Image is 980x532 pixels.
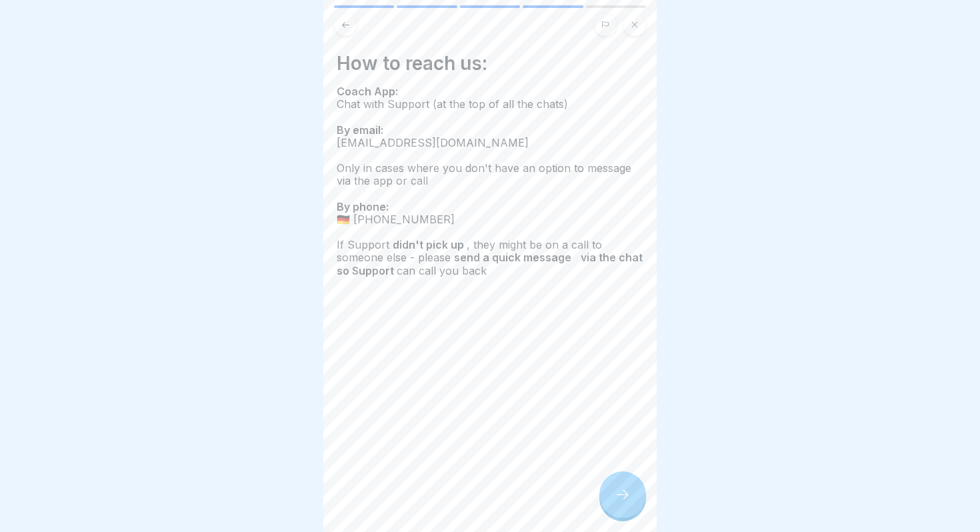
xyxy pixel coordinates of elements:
[337,238,602,264] span: , they might be on a call to someone else - please
[337,213,458,226] span: 🇩🇪 [PHONE_NUMBER]
[337,123,386,137] strong: By email:
[337,52,643,75] h4: How to reach us:
[337,200,391,213] strong: By phone:
[454,251,574,264] strong: send a quick message
[337,251,643,277] strong: via the chat so Support
[397,264,490,277] span: can call you back
[337,85,401,98] strong: Coach App:
[337,97,571,111] span: Chat with Support (at the top of all the chats)
[337,238,393,251] span: If Support
[393,238,467,251] strong: didn't pick up
[337,136,532,149] span: [EMAIL_ADDRESS][DOMAIN_NAME]
[337,161,631,187] span: Only in cases where you don't have an option to message via the app or call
